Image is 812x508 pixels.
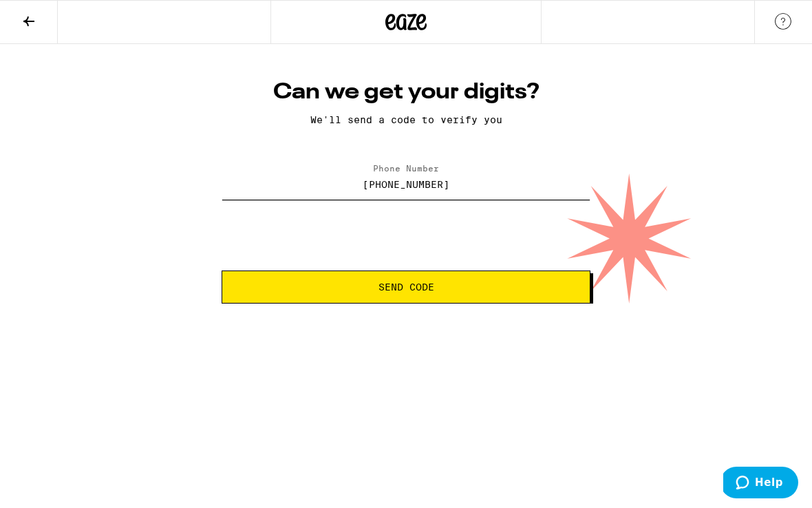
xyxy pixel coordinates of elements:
[222,114,590,125] p: We'll send a code to verify you
[378,282,434,292] span: Send Code
[373,164,439,173] label: Phone Number
[222,78,590,106] h1: Can we get your digits?
[723,467,798,501] iframe: Opens a widget where you can find more information
[222,271,590,304] button: Send Code
[222,169,590,200] input: Phone Number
